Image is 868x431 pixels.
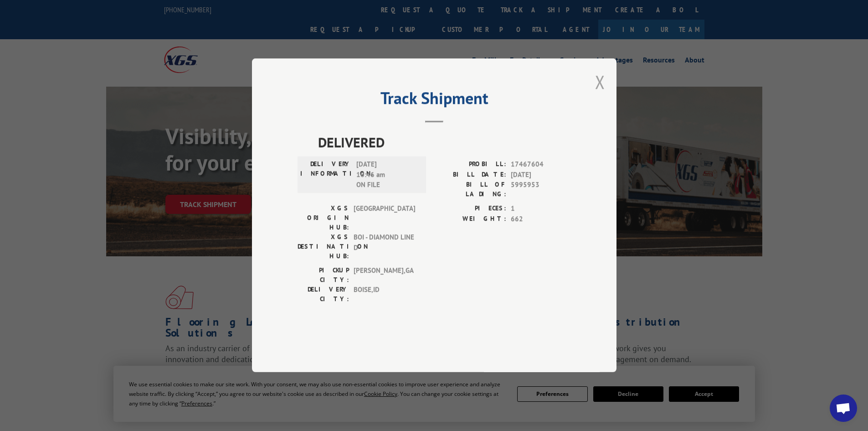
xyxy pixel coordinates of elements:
[595,70,605,94] button: Close modal
[356,160,418,191] span: [DATE] 10:46 am ON FILE
[434,180,506,199] label: BILL OF LADING:
[511,180,571,199] span: 5995953
[300,160,352,191] label: DELIVERY INFORMATION:
[318,132,571,153] span: DELIVERED
[434,160,506,170] label: PROBILL:
[298,266,349,285] label: PICKUP CITY:
[511,160,571,170] span: 17467604
[298,92,571,109] h2: Track Shipment
[298,233,349,261] label: XGS DESTINATION HUB:
[434,170,506,180] label: BILL DATE:
[298,204,349,233] label: XGS ORIGIN HUB:
[511,204,571,214] span: 1
[354,266,415,285] span: [PERSON_NAME] , GA
[511,214,571,224] span: 662
[434,214,506,224] label: WEIGHT:
[354,204,415,233] span: [GEOGRAPHIC_DATA]
[511,170,571,180] span: [DATE]
[830,395,857,422] a: Open chat
[298,285,349,304] label: DELIVERY CITY:
[354,233,415,261] span: BOI - DIAMOND LINE D
[434,204,506,214] label: PIECES:
[354,285,415,304] span: BOISE , ID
